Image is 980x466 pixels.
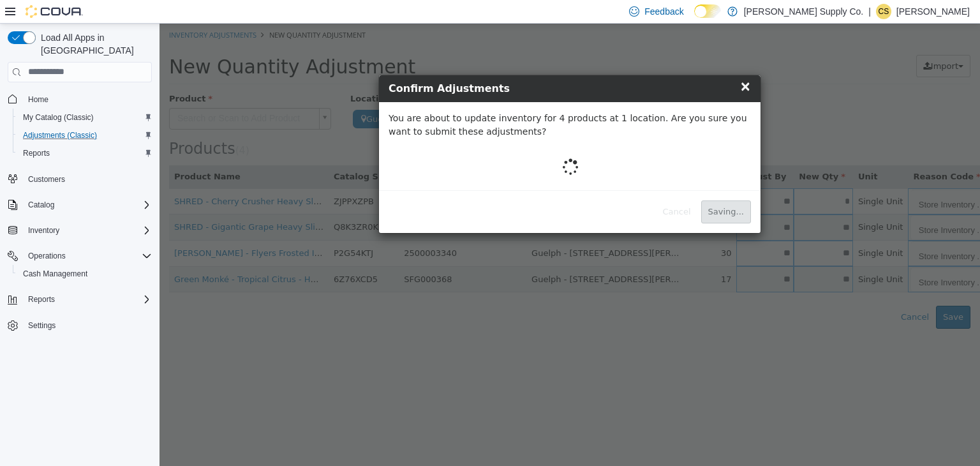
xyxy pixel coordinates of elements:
[23,318,61,333] a: Settings
[229,88,591,115] p: You are about to update inventory for 4 products at 1 location. Are you sure you want to submit t...
[18,266,152,282] span: Cash Management
[28,174,65,184] span: Customers
[3,290,157,308] button: Reports
[3,222,157,239] button: Inventory
[3,247,157,265] button: Operations
[23,197,59,213] button: Catalog
[3,90,157,109] button: Home
[18,110,152,125] span: My Catalog (Classic)
[23,248,71,264] button: Operations
[13,109,157,126] button: My Catalog (Classic)
[3,196,157,214] button: Catalog
[644,5,683,18] span: Feedback
[23,248,152,264] span: Operations
[18,128,102,143] a: Adjustments (Classic)
[28,225,59,236] span: Inventory
[26,5,83,18] img: Cova
[23,317,152,333] span: Settings
[18,110,99,125] a: My Catalog (Classic)
[28,294,55,304] span: Reports
[3,170,157,188] button: Customers
[23,91,152,107] span: Home
[896,4,970,19] p: [PERSON_NAME]
[13,265,157,283] button: Cash Management
[23,292,60,307] button: Reports
[13,126,157,144] button: Adjustments (Classic)
[23,223,64,238] button: Inventory
[23,197,152,213] span: Catalog
[28,251,66,261] span: Operations
[18,266,93,282] a: Cash Management
[18,146,152,161] span: Reports
[28,94,48,105] span: Home
[23,171,152,187] span: Customers
[868,4,871,19] p: |
[23,148,50,158] span: Reports
[744,4,864,19] p: [PERSON_NAME] Supply Co.
[28,200,54,210] span: Catalog
[542,177,591,200] button: Saving...
[36,31,152,57] span: Load All Apps in [GEOGRAPHIC_DATA]
[694,18,695,19] span: Dark Mode
[18,128,152,143] span: Adjustments (Classic)
[23,112,94,123] span: My Catalog (Classic)
[23,269,87,279] span: Cash Management
[18,146,55,161] a: Reports
[28,320,56,331] span: Settings
[23,292,152,307] span: Reports
[23,130,97,140] span: Adjustments (Classic)
[23,172,70,187] a: Customers
[694,4,721,18] input: Dark Mode
[8,85,152,368] nav: Complex example
[23,92,54,107] a: Home
[23,223,152,238] span: Inventory
[13,144,157,162] button: Reports
[879,4,889,19] span: CS
[580,55,591,70] span: ×
[496,177,538,200] button: Cancel
[229,57,591,73] h4: Confirm Adjustments
[876,4,891,19] div: Charisma Santos
[3,316,157,334] button: Settings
